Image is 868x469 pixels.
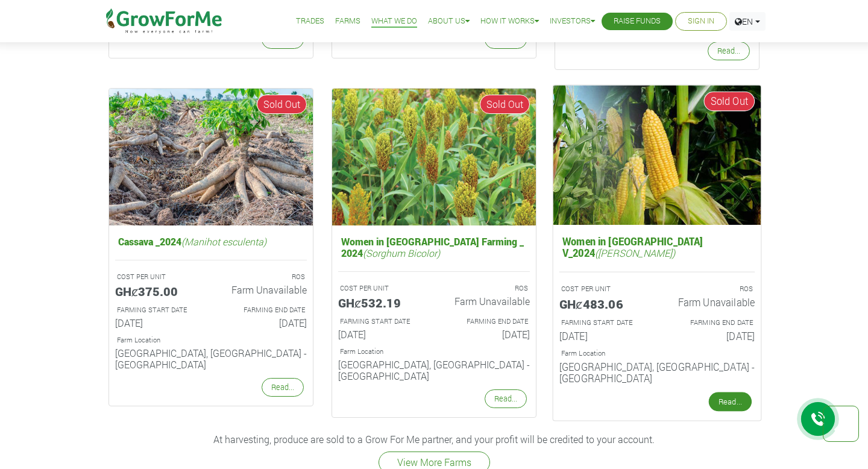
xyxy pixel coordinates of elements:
[595,247,676,259] i: ([PERSON_NAME])
[561,318,646,328] p: Estimated Farming Start Date
[117,272,200,282] p: A unit is a quarter of an Acre
[666,330,755,342] h6: [DATE]
[428,15,470,28] a: About Us
[332,89,536,225] img: growforme image
[181,235,266,248] i: (Manihot esculenta)
[561,284,646,294] p: A unit is a quarter of an Acre
[550,15,595,28] a: Investors
[220,284,307,295] h6: Farm Unavailable
[110,432,758,447] p: At harvesting, produce are sold to a Grow For Me partner, and your profit will be credited to you...
[709,392,752,412] a: Read...
[688,15,714,28] a: Sign In
[443,329,530,340] h6: [DATE]
[559,330,648,342] h6: [DATE]
[338,295,425,310] h5: GHȼ532.19
[363,247,440,259] i: (Sorghum Bicolor)
[559,232,755,262] h5: Women in [GEOGRAPHIC_DATA] V_2024
[561,348,753,359] p: Location of Farm
[109,89,313,225] img: growforme image
[668,284,753,294] p: ROS
[117,335,305,345] p: Location of Farm
[704,92,755,112] span: Sold Out
[115,347,307,370] h6: [GEOGRAPHIC_DATA], [GEOGRAPHIC_DATA] - [GEOGRAPHIC_DATA]
[338,359,530,382] h6: [GEOGRAPHIC_DATA], [GEOGRAPHIC_DATA] - [GEOGRAPHIC_DATA]
[340,316,423,327] p: Estimated Farming Start Date
[338,329,425,340] h6: [DATE]
[340,347,528,357] p: Location of Farm
[445,283,528,294] p: ROS
[708,42,750,60] a: Read...
[443,295,530,307] h6: Farm Unavailable
[340,283,423,294] p: A unit is a quarter of an Acre
[559,361,755,385] h6: [GEOGRAPHIC_DATA], [GEOGRAPHIC_DATA] - [GEOGRAPHIC_DATA]
[729,12,766,31] a: EN
[666,297,755,309] h6: Farm Unavailable
[445,316,528,327] p: Estimated Farming End Date
[262,378,304,397] a: Read...
[257,95,307,114] span: Sold Out
[222,305,305,315] p: Estimated Farming End Date
[115,233,307,250] h5: Cassava _2024
[614,15,661,28] a: Raise Funds
[668,318,753,328] p: Estimated Farming End Date
[338,233,530,262] h5: Women in [GEOGRAPHIC_DATA] Farming _ 2024
[296,15,324,28] a: Trades
[222,272,305,282] p: ROS
[553,86,761,225] img: growforme image
[115,284,202,298] h5: GHȼ375.00
[335,15,360,28] a: Farms
[559,297,648,311] h5: GHȼ483.06
[480,15,539,28] a: How it Works
[371,15,417,28] a: What We Do
[480,95,530,114] span: Sold Out
[220,317,307,329] h6: [DATE]
[485,389,527,408] a: Read...
[117,305,200,315] p: Estimated Farming Start Date
[115,317,202,329] h6: [DATE]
